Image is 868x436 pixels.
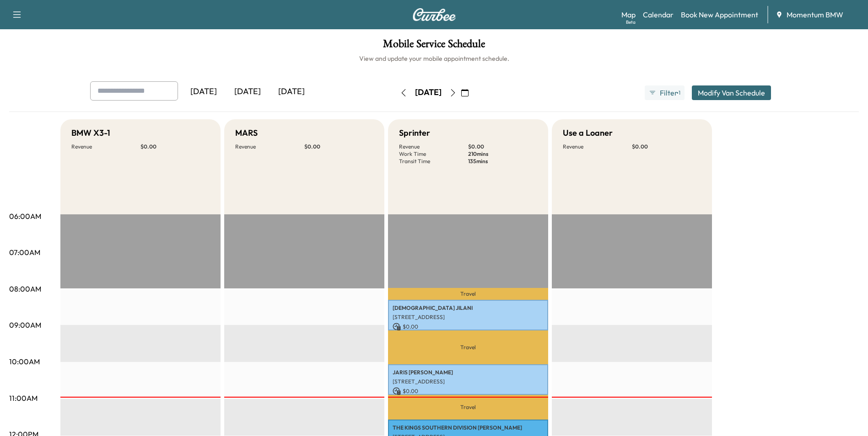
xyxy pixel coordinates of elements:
[71,143,140,150] p: Revenue
[393,378,544,385] p: [STREET_ADDRESS]
[468,150,537,158] p: 210 mins
[9,393,38,404] p: 11:00AM
[415,87,442,98] div: [DATE]
[235,127,258,139] h5: MARS
[9,54,859,63] h6: View and update your mobile appointment schedule.
[9,319,41,330] p: 09:00AM
[9,38,859,54] h1: Mobile Service Schedule
[270,81,313,102] div: [DATE]
[393,369,544,376] p: JARIS [PERSON_NAME]
[399,158,468,165] p: Transit Time
[9,211,41,222] p: 06:00AM
[388,288,548,300] p: Travel
[412,8,456,21] img: Curbee Logo
[226,81,270,102] div: [DATE]
[626,19,636,26] div: Beta
[393,323,544,331] p: $ 0.00
[9,283,41,294] p: 08:00AM
[468,143,537,150] p: $ 0.00
[563,127,613,139] h5: Use a Loaner
[645,85,684,100] button: Filter●1
[676,90,678,95] span: ●
[563,143,632,150] p: Revenue
[660,87,676,98] span: Filter
[182,81,226,102] div: [DATE]
[393,314,544,321] p: [STREET_ADDRESS]
[388,395,548,420] p: Travel
[304,143,373,150] p: $ 0.00
[399,150,468,158] p: Work Time
[399,127,430,139] h5: Sprinter
[140,143,210,150] p: $ 0.00
[393,387,544,395] p: $ 0.00
[787,9,843,20] span: Momentum BMW
[643,9,674,20] a: Calendar
[393,424,544,431] p: THE KINGS SOUTHERN DIVISION [PERSON_NAME]
[388,330,548,364] p: Travel
[9,247,40,258] p: 07:00AM
[679,89,680,96] span: 1
[399,143,468,150] p: Revenue
[71,127,110,139] h5: BMW X3-1
[468,158,537,165] p: 135 mins
[235,143,304,150] p: Revenue
[632,143,701,150] p: $ 0.00
[692,85,771,100] button: Modify Van Schedule
[621,9,636,20] a: MapBeta
[681,9,758,20] a: Book New Appointment
[9,356,40,367] p: 10:00AM
[393,304,544,312] p: [DEMOGRAPHIC_DATA] JILANI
